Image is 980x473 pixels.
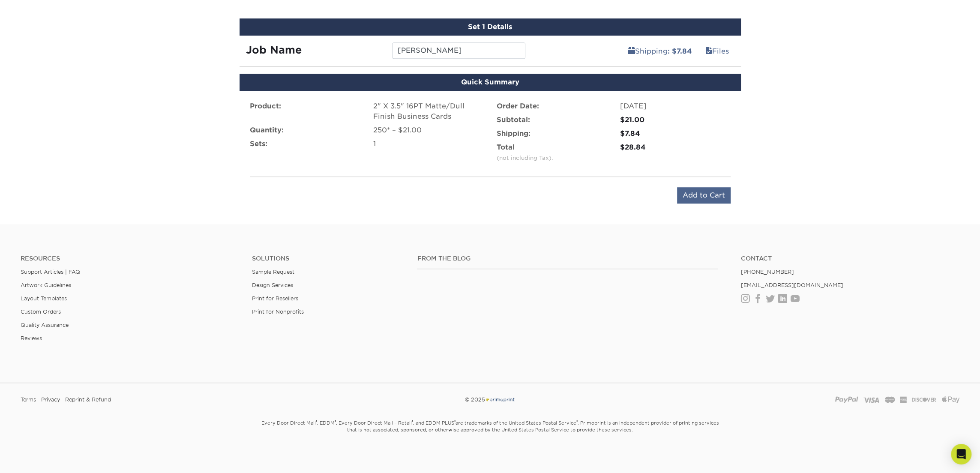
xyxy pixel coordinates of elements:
a: Terms [21,393,36,406]
sup: ® [316,419,317,424]
span: files [705,47,712,55]
a: Privacy [41,393,60,406]
a: Print for Nonprofits [252,308,304,315]
img: Primoprint [485,396,515,403]
label: Order Date: [497,101,539,111]
label: Total [497,142,553,163]
div: $7.84 [620,129,731,139]
a: Design Services [252,282,293,288]
div: © 2025 [331,393,648,406]
h4: Solutions [252,255,405,262]
sup: ® [576,419,578,424]
div: Set 1 Details [240,18,741,36]
a: Shipping: $7.84 [623,42,698,60]
b: : $7.84 [668,47,692,55]
a: Support Articles | FAQ [21,269,80,275]
label: Quantity: [250,125,284,135]
div: $21.00 [620,115,731,125]
div: Quick Summary [240,74,741,91]
a: [PHONE_NUMBER] [741,269,794,275]
div: [DATE] [620,101,731,111]
input: Add to Cart [677,187,731,204]
label: Shipping: [497,129,530,139]
a: Custom Orders [21,308,61,315]
strong: Job Name [246,44,302,56]
small: Every Door Direct Mail , EDDM , Every Door Direct Mail – Retail , and EDDM PLUS are trademarks of... [240,416,741,454]
h4: From the Blog [417,255,718,262]
div: $28.84 [620,142,731,153]
sup: ® [454,419,456,424]
a: Reviews [21,335,42,341]
a: Layout Templates [21,295,67,302]
a: Print for Resellers [252,295,298,302]
div: 250* – $21.00 [373,125,484,135]
sup: ® [412,419,413,424]
a: [EMAIL_ADDRESS][DOMAIN_NAME] [741,282,843,288]
label: Subtotal: [497,115,530,125]
a: Contact [741,255,959,262]
a: Reprint & Refund [65,393,111,406]
a: Quality Assurance [21,322,69,328]
div: 1 [373,139,484,149]
label: Sets: [250,139,267,149]
a: Sample Request [252,269,294,275]
input: Enter a job name [392,42,525,59]
a: Artwork Guidelines [21,282,71,288]
div: 2" X 3.5" 16PT Matte/Dull Finish Business Cards [373,101,484,122]
a: Files [700,42,734,60]
span: shipping [628,47,635,55]
h4: Resources [21,255,239,262]
sup: ® [335,419,336,424]
label: Product: [250,101,281,111]
div: Open Intercom Messenger [951,444,971,464]
small: (not including Tax): [497,155,553,161]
